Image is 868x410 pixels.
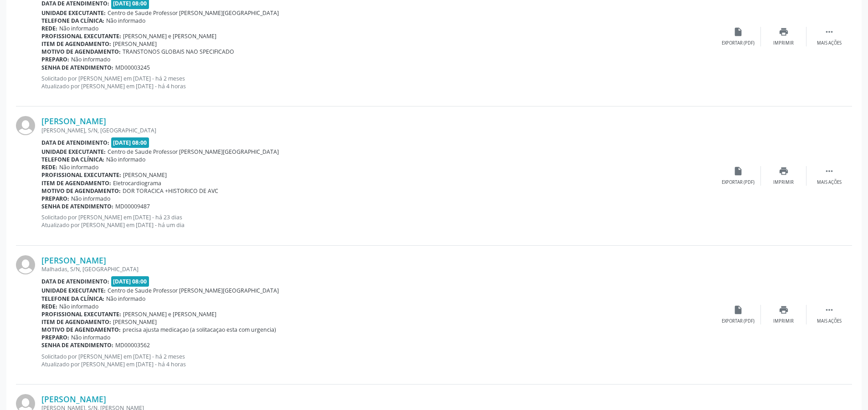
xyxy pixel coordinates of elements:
[123,326,276,334] span: precisa ajusta medicaçao (a solitacaçao esta com urgencia)
[733,166,743,176] i: insert_drive_file
[773,179,794,186] div: Imprimir
[41,202,113,210] b: Senha de atendimento:
[16,255,35,274] img: img
[733,27,743,37] i: insert_drive_file
[41,394,106,404] a: [PERSON_NAME]
[722,179,755,186] div: Exportar (PDF)
[41,213,715,229] p: Solicitado por [PERSON_NAME] em [DATE] - há 23 dias Atualizado por [PERSON_NAME] em [DATE] - há u...
[106,17,145,25] span: Não informado
[41,295,104,303] b: Telefone da clínica:
[817,179,842,186] div: Mais ações
[41,40,111,48] b: Item de agendamento:
[41,9,106,17] b: Unidade executante:
[123,171,167,179] span: [PERSON_NAME]
[59,163,98,171] span: Não informado
[773,318,794,324] div: Imprimir
[41,156,104,163] b: Telefone da clínica:
[16,116,35,135] img: img
[41,48,121,56] b: Motivo de agendamento:
[722,318,755,324] div: Exportar (PDF)
[106,156,145,163] span: Não informado
[71,56,110,63] span: Não informado
[722,40,755,46] div: Exportar (PDF)
[123,48,234,56] span: TRANSTONOS GLOBAIS NAO SPECIFICADO
[115,202,150,210] span: MD00009487
[115,341,150,349] span: MD00003562
[41,287,106,294] b: Unidade executante:
[111,137,149,148] span: [DATE] 08:00
[41,334,69,341] b: Preparo:
[41,17,104,25] b: Telefone da clínica:
[41,127,715,134] div: [PERSON_NAME], S/N, [GEOGRAPHIC_DATA]
[41,326,121,334] b: Motivo de agendamento:
[41,25,57,32] b: Rede:
[41,64,113,71] b: Senha de atendimento:
[108,287,279,294] span: Centro de Saude Professor [PERSON_NAME][GEOGRAPHIC_DATA]
[59,303,98,310] span: Não informado
[41,278,109,285] b: Data de atendimento:
[41,255,106,265] a: [PERSON_NAME]
[106,295,145,303] span: Não informado
[824,27,834,37] i: 
[824,305,834,315] i: 
[41,318,111,326] b: Item de agendamento:
[733,305,743,315] i: insert_drive_file
[817,318,842,324] div: Mais ações
[71,334,110,341] span: Não informado
[113,179,161,187] span: Eletrocardiograma
[779,27,789,37] i: print
[108,148,279,156] span: Centro de Saude Professor [PERSON_NAME][GEOGRAPHIC_DATA]
[41,171,121,179] b: Profissional executante:
[817,40,842,46] div: Mais ações
[41,303,57,310] b: Rede:
[123,310,216,318] span: [PERSON_NAME] e [PERSON_NAME]
[779,166,789,176] i: print
[773,40,794,46] div: Imprimir
[41,32,121,40] b: Profissional executante:
[41,179,111,187] b: Item de agendamento:
[41,163,57,171] b: Rede:
[41,187,121,195] b: Motivo de agendamento:
[41,341,113,349] b: Senha de atendimento:
[41,148,106,156] b: Unidade executante:
[41,56,69,63] b: Preparo:
[113,318,157,326] span: [PERSON_NAME]
[115,64,150,71] span: MD00003245
[779,305,789,315] i: print
[41,353,715,368] p: Solicitado por [PERSON_NAME] em [DATE] - há 2 meses Atualizado por [PERSON_NAME] em [DATE] - há 4...
[41,139,109,147] b: Data de atendimento:
[123,187,218,195] span: DOR TORACICA +HISTORICO DE AVC
[41,265,715,273] div: Malhadas, S/N, [GEOGRAPHIC_DATA]
[41,75,715,90] p: Solicitado por [PERSON_NAME] em [DATE] - há 2 meses Atualizado por [PERSON_NAME] em [DATE] - há 4...
[824,166,834,176] i: 
[41,195,69,202] b: Preparo:
[41,116,106,126] a: [PERSON_NAME]
[41,310,121,318] b: Profissional executante:
[108,9,279,17] span: Centro de Saude Professor [PERSON_NAME][GEOGRAPHIC_DATA]
[111,276,149,287] span: [DATE] 08:00
[113,40,157,48] span: [PERSON_NAME]
[71,195,110,202] span: Não informado
[123,32,216,40] span: [PERSON_NAME] e [PERSON_NAME]
[59,25,98,32] span: Não informado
